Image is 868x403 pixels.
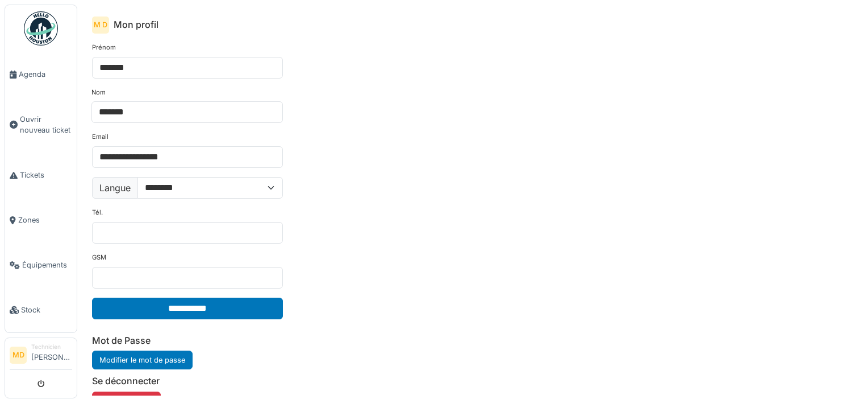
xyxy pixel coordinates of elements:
a: MD Technicien[PERSON_NAME] [10,343,72,370]
a: Zones [5,198,77,242]
h6: Mon profil [114,19,158,30]
label: Nom [91,88,106,97]
h6: Se déconnecter [92,376,283,386]
li: [PERSON_NAME] [31,343,72,367]
li: MD [10,347,27,364]
a: Stock [5,287,77,332]
span: Ouvrir nouveau ticket [20,114,72,135]
label: Tél. [92,208,103,217]
label: Prénom [92,43,116,52]
label: Langue [92,177,138,199]
span: Tickets [20,170,72,180]
img: Badge_color-CXgf-gQk.svg [24,11,58,46]
label: GSM [92,253,106,262]
span: Agenda [19,69,72,80]
span: Zones [18,215,72,225]
div: M D [92,17,109,34]
label: Email [92,132,108,142]
a: Agenda [5,52,77,97]
a: Ouvrir nouveau ticket [5,97,77,153]
h6: Mot de Passe [92,335,283,346]
a: Équipements [5,242,77,287]
div: Technicien [31,343,72,351]
a: Tickets [5,153,77,198]
span: Stock [21,305,72,315]
span: Équipements [22,260,72,270]
a: Modifier le mot de passe [92,351,193,369]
